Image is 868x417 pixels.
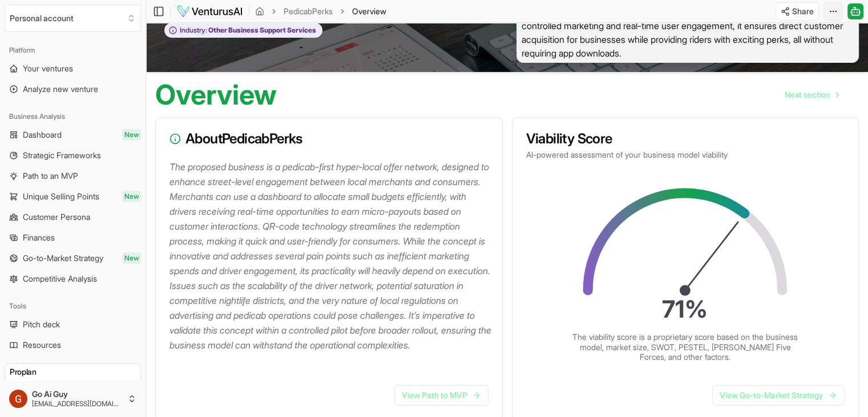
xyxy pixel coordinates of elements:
a: Customer Persona [5,208,141,226]
button: Industry:Other Business Support Services [164,23,322,38]
a: View Path to MVP [394,385,488,406]
nav: pagination [776,83,847,106]
span: New [122,129,141,141]
div: Business Analysis [5,107,141,126]
span: Go Ai Guy [32,389,123,399]
a: Competitive Analysis [5,270,141,288]
a: PedicabPerks [284,6,333,17]
h1: Overview [155,81,277,109]
span: Finances [23,232,55,243]
a: Pitch deck [5,315,141,334]
span: Other Business Support Services [207,26,316,35]
button: Go Ai Guy[EMAIL_ADDRESS][DOMAIN_NAME] [5,385,141,412]
p: The viability score is a proprietary score based on the business model, market size, SWOT, PESTEL... [571,332,800,362]
div: Platform [5,41,141,59]
span: Go-to-Market Strategy [23,252,103,264]
a: Your ventures [5,59,141,78]
a: Strategic Frameworks [5,146,141,165]
span: Competitive Analysis [23,273,97,284]
span: Your ventures [23,63,73,74]
button: Share [776,2,819,21]
h3: About PedicabPerks [169,132,488,146]
a: Finances [5,228,141,247]
a: Go-to-Market StrategyNew [5,249,141,267]
span: Industry: [180,26,207,35]
span: Next section [785,89,830,101]
text: 71 % [663,295,708,323]
a: DashboardNew [5,126,141,144]
div: Tools [5,297,141,315]
img: logo [176,5,243,18]
a: Analyze new venture [5,80,141,98]
p: AI-powered assessment of your business model viability [526,149,845,161]
span: Share [792,6,814,17]
h3: Pro plan [10,366,136,378]
a: View Go-to-Market Strategy [712,385,845,406]
span: Customer Persona [23,211,90,223]
span: Path to an MVP [23,170,78,182]
span: Analyze new venture [23,83,98,95]
span: New [122,252,141,264]
span: New [122,191,141,202]
span: Resources [23,339,61,351]
a: Resources [5,336,141,354]
p: The proposed business is a pedicab-first hyper-local offer network, designed to enhance street-le... [169,159,493,352]
span: 40 / 40 left [106,380,136,389]
nav: breadcrumb [255,6,386,17]
span: Standard reports [10,380,61,389]
h3: Viability Score [526,132,845,146]
span: Strategic Frameworks [23,150,101,161]
span: [EMAIL_ADDRESS][DOMAIN_NAME] [32,399,123,408]
button: Select an organization [5,5,141,32]
a: Go to next page [776,83,847,106]
a: Path to an MVP [5,167,141,185]
span: Unique Selling Points [23,191,99,202]
span: Dashboard [23,129,62,141]
a: Unique Selling PointsNew [5,187,141,206]
span: Pitch deck [23,319,60,330]
span: Overview [352,6,386,17]
img: ACg8ocLXo_uCDkdd4UjQl0nb1Qr5rYo2qLhD-JMkRUQg6JFSXGkVaw=s96-c [9,390,27,408]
